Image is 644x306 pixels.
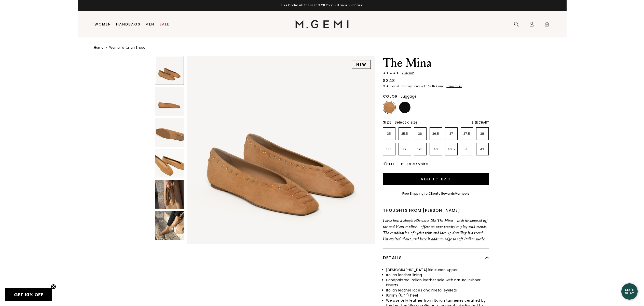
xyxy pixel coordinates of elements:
[386,267,489,272] li: [DEMOGRAPHIC_DATA] kid suede upper
[94,22,111,26] a: Women
[386,293,489,298] li: 10mm (0.4”) heel
[155,118,184,147] img: The Mina
[424,84,429,88] klarna-placement-style-amount: $87
[446,85,462,88] a: Learn more
[414,132,426,136] p: 36
[5,288,52,301] div: GET 10% OFFClose teaser
[383,207,489,214] div: Thoughts from [PERSON_NAME]
[155,149,184,178] img: The Mina
[446,84,462,88] klarna-placement-style-cta: Learn more
[155,211,184,240] img: The Mina
[187,56,375,244] img: The Mina
[399,132,411,136] p: 35.5
[295,20,349,28] img: M.Gemi
[429,84,446,88] klarna-placement-style-body: with Klarna
[476,132,488,136] p: 38
[383,132,395,136] p: 35
[445,132,457,136] p: 37
[78,3,567,7] div: 1 / 2
[383,102,395,113] img: Luggage
[429,191,455,196] a: Cliente Rewards
[461,132,473,136] p: 37.5
[386,277,489,288] li: Handpainted Italian leather sole with natural rubber inserts
[395,120,418,125] span: Select a size
[402,192,470,196] div: Free Shipping for Members
[383,218,489,242] p: I love how a classic silhouette like The Mina—with its squared-off toe and V-cut topline—offers a...
[116,22,140,26] a: Handbags
[155,87,184,116] img: The Mina
[430,147,442,151] p: 40
[386,288,489,293] li: Italian leather laces and metal eyelets
[386,272,489,277] li: Italian leather lining
[352,60,371,69] div: NEW
[383,120,392,124] h2: Size
[399,72,415,75] span: 2 Review s
[145,22,154,26] a: Men
[383,94,398,98] h2: Color
[399,147,411,151] p: 39
[472,121,489,125] div: Size Chart
[389,162,404,166] h2: Fit Tip
[155,180,184,209] img: The Mina
[445,147,457,151] p: 40.5
[383,72,489,76] a: 2Reviews
[544,23,550,28] span: 0
[476,147,488,151] p: 42
[109,46,145,50] a: Women's Italian Shoes
[14,291,43,298] span: GET 10% OFF
[383,56,489,70] h1: The Mina
[399,102,410,113] img: Black
[94,46,103,50] a: Home
[414,147,426,151] p: 39.5
[401,94,417,99] span: Luggage
[461,147,473,151] p: 41
[407,162,428,167] span: True to size
[383,84,424,88] klarna-placement-style-body: Or 4 interest-free payments of
[383,173,489,185] button: Add to Bag
[621,288,638,295] div: Let's Chat
[430,132,442,136] p: 36.5
[51,284,56,289] button: Close teaser
[383,147,395,151] p: 38.5
[383,248,489,267] div: Details
[383,78,395,84] div: $348
[159,22,169,26] a: Sale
